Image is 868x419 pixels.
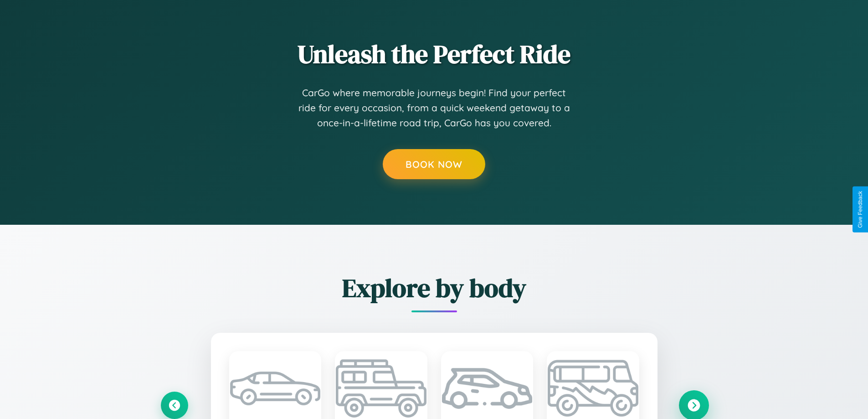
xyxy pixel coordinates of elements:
[383,149,485,179] button: Book Now
[857,191,863,228] div: Give Feedback
[161,36,708,72] h2: Unleash the Perfect Ride
[298,85,571,131] p: CarGo where memorable journeys begin! Find your perfect ride for every occasion, from a quick wee...
[161,270,708,305] h2: Explore by body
